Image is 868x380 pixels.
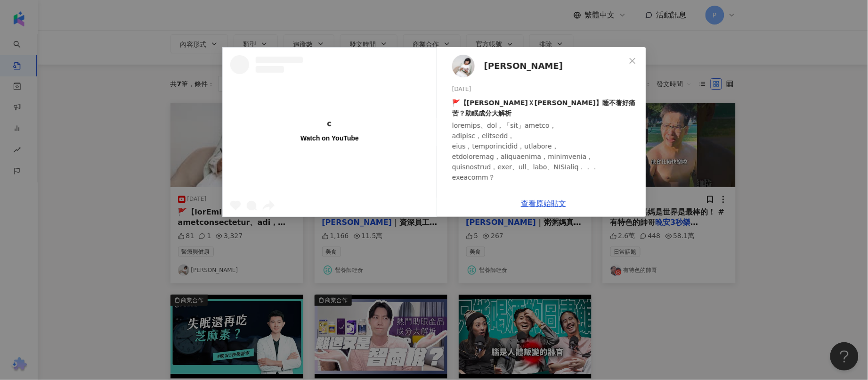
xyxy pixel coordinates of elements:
[300,134,359,142] div: Watch on YouTube
[521,199,566,208] a: 查看原始貼文
[452,85,639,94] div: [DATE]
[223,48,437,216] a: Watch on YouTube
[452,55,625,77] a: KOL Avatar[PERSON_NAME]
[629,57,636,65] span: close
[484,59,563,73] span: [PERSON_NAME]
[452,98,639,118] div: 🚩【[PERSON_NAME]Ｘ[PERSON_NAME]】睡不著好痛苦？助眠成分大解析
[623,51,642,70] button: Close
[452,55,475,77] img: KOL Avatar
